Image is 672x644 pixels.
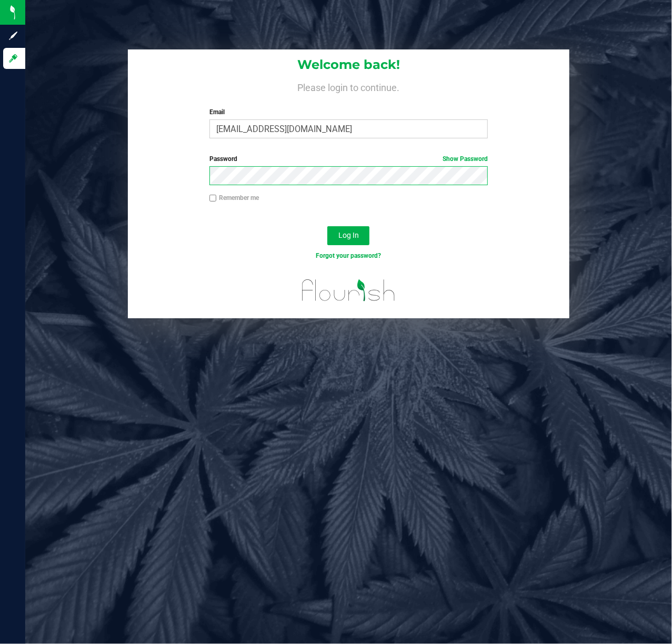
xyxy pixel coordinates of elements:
h1: Welcome back! [128,58,569,72]
span: Password [209,155,237,163]
button: Log In [327,226,369,245]
input: Remember me [209,195,217,202]
label: Email [209,107,488,117]
inline-svg: Sign up [8,31,18,41]
span: Log In [338,231,359,239]
a: Show Password [443,155,488,163]
h4: Please login to continue. [128,80,569,93]
img: flourish_logo.svg [294,271,404,309]
inline-svg: Log in [8,53,18,64]
a: Forgot your password? [316,252,381,259]
label: Remember me [209,193,259,203]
